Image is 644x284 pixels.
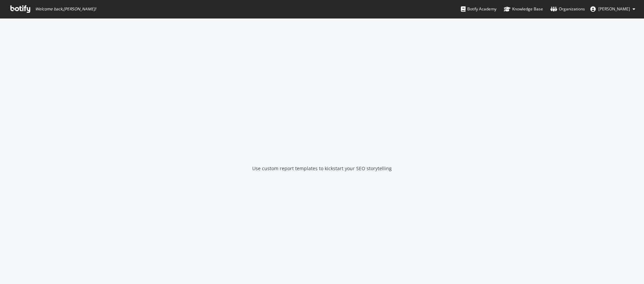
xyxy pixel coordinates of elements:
div: Botify Academy [461,6,496,12]
button: [PERSON_NAME] [585,4,641,14]
div: Knowledge Base [504,6,543,12]
span: Jacob Hurwith [598,6,630,12]
div: animation [298,130,346,154]
span: Welcome back, [PERSON_NAME] ! [35,6,96,12]
div: Use custom report templates to kickstart your SEO storytelling [252,165,392,172]
div: Organizations [550,6,585,12]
